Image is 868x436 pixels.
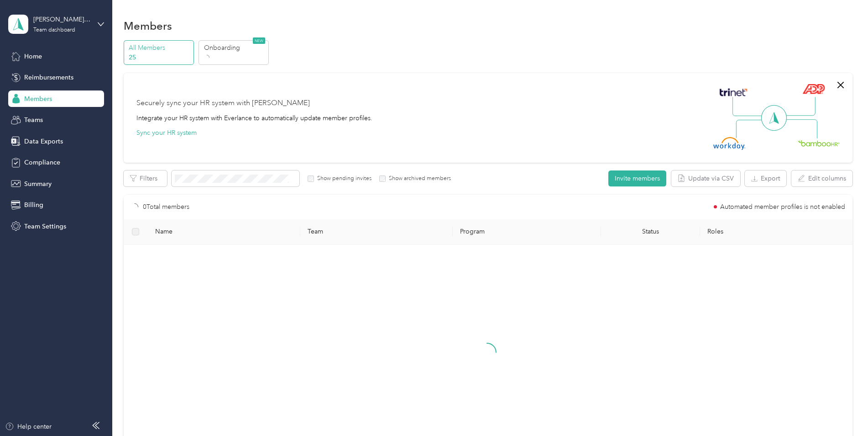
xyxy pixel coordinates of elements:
div: Team dashboard [33,27,75,33]
iframe: Everlance-gr Chat Button Frame [817,385,868,436]
span: Reimbursements [24,73,73,82]
div: [PERSON_NAME]'s Team [33,15,90,24]
img: Trinet [717,86,749,99]
img: BambooHR [798,140,840,146]
div: Integrate your HR system with Everlance to automatically update member profiles. [136,113,372,123]
span: Team Settings [24,222,66,231]
span: Summary [24,179,52,189]
th: Name [148,219,300,245]
span: Billing [24,200,43,210]
img: Line Left Down [736,119,768,138]
img: Workday [713,137,745,150]
span: Teams [24,115,43,125]
img: Line Right Down [785,119,817,139]
p: Onboarding [204,43,266,53]
th: Program [453,219,601,245]
div: Securely sync your HR system with [PERSON_NAME] [136,98,310,109]
th: Status [601,219,700,245]
span: Name [155,228,293,235]
label: Show pending invites [314,175,371,183]
button: Sync your HR system [136,128,197,138]
span: NEW [253,37,265,44]
p: 0 Total members [143,202,189,212]
img: Line Right Up [784,97,816,116]
span: Automated member profiles is not enabled [720,204,845,210]
label: Show archived members [386,175,451,183]
span: Compliance [24,158,60,167]
img: ADP [802,84,825,94]
span: Members [24,94,52,104]
button: Filters [124,170,167,186]
button: Edit columns [791,170,852,186]
h1: Members [124,21,172,31]
th: Team [300,219,453,245]
th: Roles [700,219,852,245]
span: Home [24,52,42,61]
p: 25 [129,53,191,62]
p: All Members [129,43,191,53]
button: Update via CSV [671,170,740,186]
img: Line Left Up [732,97,764,117]
button: Export [745,170,786,186]
button: Invite members [608,170,666,186]
button: Help center [5,422,52,431]
span: Data Exports [24,137,63,146]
